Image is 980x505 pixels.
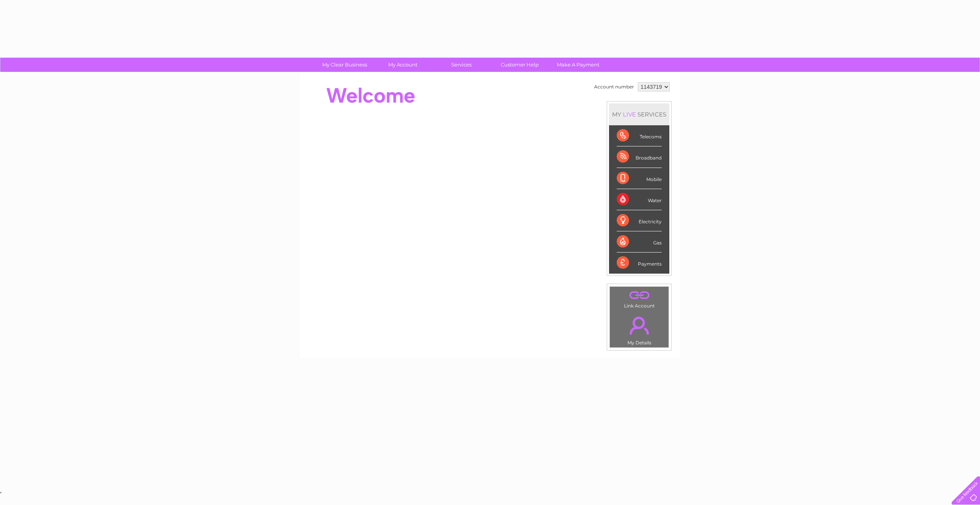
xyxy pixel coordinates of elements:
[488,58,551,72] a: Customer Help
[617,146,662,168] div: Broadband
[609,286,669,311] td: Link Account
[617,125,662,146] div: Telecoms
[617,231,662,252] div: Gas
[546,58,610,72] a: Make A Payment
[617,168,662,189] div: Mobile
[609,310,669,348] td: My Details
[592,80,636,93] td: Account number
[612,289,667,302] a: .
[617,210,662,231] div: Electricity
[617,252,662,273] div: Payments
[313,58,376,72] a: My Clear Business
[617,189,662,210] div: Water
[609,103,669,125] div: MY SERVICES
[430,58,493,72] a: Services
[371,58,435,72] a: My Account
[621,111,637,118] div: LIVE
[612,312,667,339] a: .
